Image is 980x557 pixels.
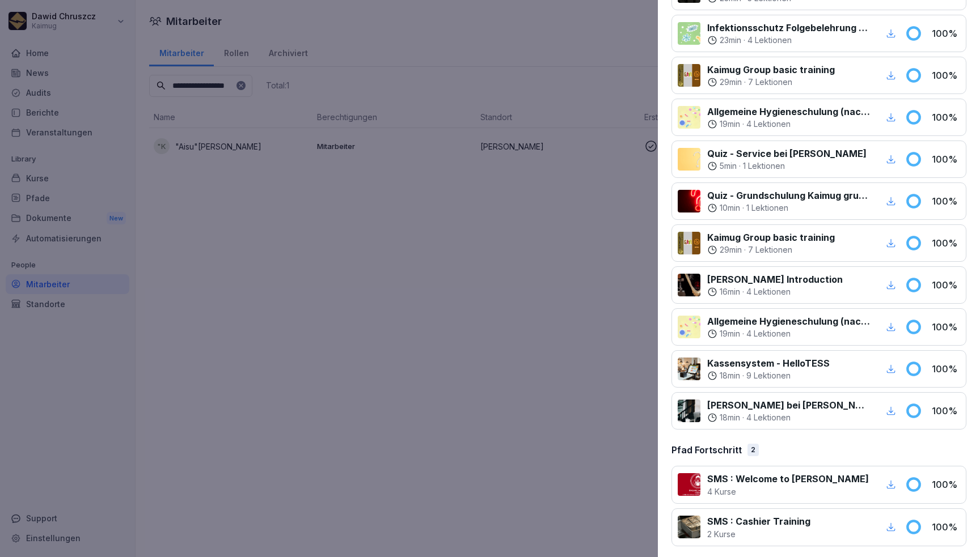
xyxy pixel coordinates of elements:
[746,202,788,214] p: 1 Lektionen
[932,110,960,124] p: 100 %
[932,404,960,418] p: 100 %
[707,286,843,297] div: ·
[707,35,870,46] div: ·
[707,328,870,339] div: ·
[748,244,792,256] p: 7 Lektionen
[707,118,870,130] div: ·
[932,278,960,292] p: 100 %
[720,328,740,339] p: 19 min
[707,515,810,528] p: SMS : Cashier Training
[720,286,740,297] p: 16 min
[746,328,791,339] p: 4 Lektionen
[707,528,810,540] p: 2 Kurse
[720,35,741,46] p: 23 min
[707,105,870,118] p: Allgemeine Hygieneschulung (nach LHMV §4)
[707,63,835,76] p: Kaimug Group basic training
[707,486,869,498] p: 4 Kurse
[707,472,869,486] p: SMS : Welcome to [PERSON_NAME]
[746,370,791,381] p: 9 Lektionen
[720,244,742,256] p: 29 min
[932,194,960,208] p: 100 %
[707,273,843,286] p: [PERSON_NAME] Introduction
[720,118,740,130] p: 19 min
[746,412,791,423] p: 4 Lektionen
[720,202,740,214] p: 10 min
[707,202,870,214] div: ·
[707,160,867,172] div: ·
[746,118,791,130] p: 4 Lektionen
[932,520,960,534] p: 100 %
[707,21,870,35] p: Infektionsschutz Folgebelehrung (nach §43 IfSG)
[746,286,791,297] p: 4 Lektionen
[932,236,960,250] p: 100 %
[707,370,830,381] div: ·
[748,76,792,88] p: 7 Lektionen
[707,412,870,423] div: ·
[743,160,785,172] p: 1 Lektionen
[707,231,835,244] p: Kaimug Group basic training
[720,160,737,172] p: 5 min
[707,147,867,160] p: Quiz - Service bei [PERSON_NAME]
[747,444,759,456] div: 2
[932,362,960,376] p: 100 %
[707,356,830,370] p: Kassensystem - HelloTESS
[707,244,835,256] div: ·
[707,398,870,412] p: [PERSON_NAME] bei [PERSON_NAME]
[707,314,870,328] p: Allgemeine Hygieneschulung (nach LHMV §4)
[932,320,960,334] p: 100 %
[932,152,960,166] p: 100 %
[932,478,960,491] p: 100 %
[671,443,742,457] p: Pfad Fortschritt
[707,189,870,202] p: Quiz - Grundschulung Kaimug gruppe
[747,35,792,46] p: 4 Lektionen
[932,27,960,40] p: 100 %
[932,69,960,82] p: 100 %
[707,76,835,88] div: ·
[720,370,740,381] p: 18 min
[720,412,740,423] p: 18 min
[720,76,742,88] p: 29 min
